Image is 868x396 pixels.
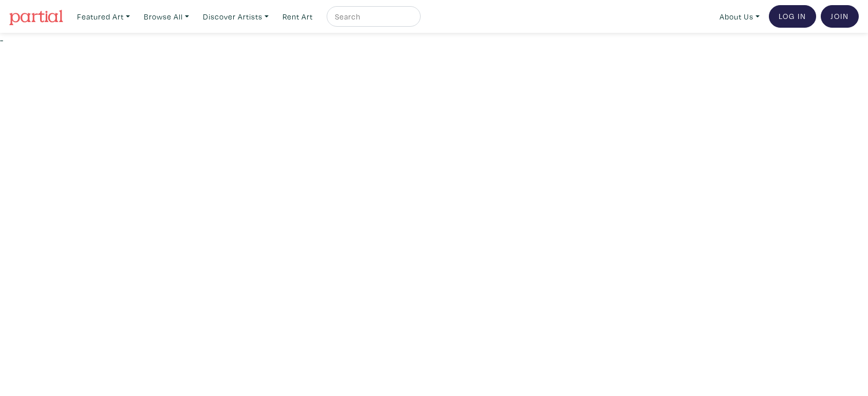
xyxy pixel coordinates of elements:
a: Featured Art [72,6,135,27]
a: Join [821,5,859,28]
a: Discover Artists [198,6,273,27]
a: About Us [715,6,764,27]
a: Browse All [139,6,194,27]
input: Search [334,10,411,23]
a: Rent Art [278,6,317,27]
a: Log In [769,5,816,28]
